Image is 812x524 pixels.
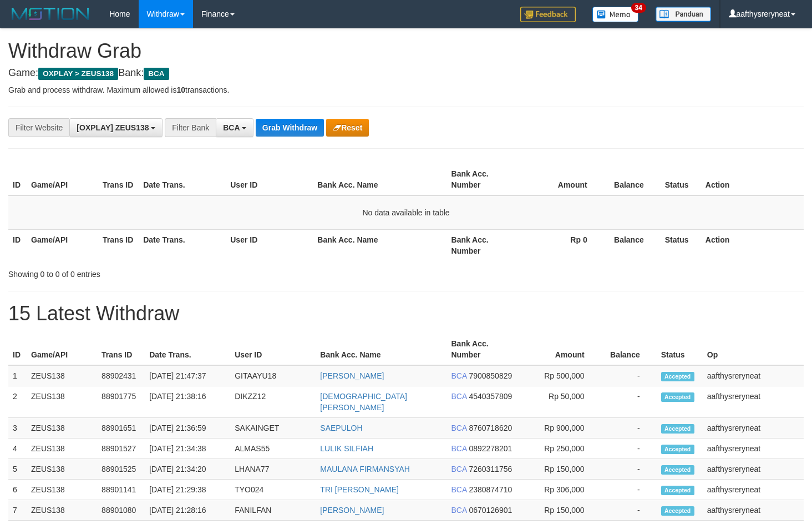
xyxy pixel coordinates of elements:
td: Rp 900,000 [517,418,601,439]
td: Rp 250,000 [517,439,601,459]
td: SAKAINGET [230,418,316,439]
span: Copy 8760718620 to clipboard [469,424,512,432]
th: Status [657,334,703,365]
td: Rp 150,000 [517,500,601,521]
td: 88901775 [97,386,145,418]
button: Reset [326,119,369,137]
td: - [601,480,657,500]
th: Status [661,164,701,195]
th: Trans ID [98,164,139,195]
span: Accepted [661,445,694,454]
td: [DATE] 21:47:37 [145,365,230,386]
span: Accepted [661,465,694,475]
td: ZEUS138 [27,480,97,500]
td: - [601,386,657,418]
td: aafthysreryneat [703,500,804,521]
td: - [601,418,657,439]
th: Amount [517,334,601,365]
td: ZEUS138 [27,439,97,459]
span: Copy 2380874710 to clipboard [469,485,512,494]
td: GITAAYU18 [230,365,316,386]
a: [PERSON_NAME] [320,371,384,380]
th: Game/API [27,164,98,195]
td: 7 [8,500,27,521]
td: 3 [8,418,27,439]
span: Copy 4540357809 to clipboard [469,392,512,401]
th: Bank Acc. Name [313,229,446,261]
td: aafthysreryneat [703,480,804,500]
th: Bank Acc. Number [447,229,519,261]
th: Bank Acc. Number [447,164,519,195]
th: ID [8,164,27,195]
span: Accepted [661,372,694,381]
th: Bank Acc. Name [313,164,446,195]
td: ZEUS138 [27,418,97,439]
td: [DATE] 21:34:38 [145,439,230,459]
td: FANILFAN [230,500,316,521]
span: BCA [451,506,466,515]
td: 1 [8,365,27,386]
td: [DATE] 21:36:59 [145,418,230,439]
span: OXPLAY > ZEUS138 [38,68,118,80]
th: User ID [226,229,313,261]
td: aafthysreryneat [703,365,804,386]
th: Date Trans. [139,229,226,261]
td: 88901141 [97,480,145,500]
th: Status [661,229,701,261]
span: Copy 0892278201 to clipboard [469,444,512,453]
th: Date Trans. [145,334,230,365]
th: ID [8,229,27,261]
img: MOTION_logo.png [8,6,93,22]
span: BCA [451,424,466,432]
span: Copy 0670126901 to clipboard [469,506,512,515]
div: Filter Website [8,118,69,137]
td: 88901525 [97,459,145,480]
td: 4 [8,439,27,459]
a: LULIK SILFIAH [320,444,373,453]
td: No data available in table [8,195,804,230]
div: Filter Bank [165,118,216,137]
td: Rp 500,000 [517,365,601,386]
th: Action [701,164,804,195]
a: SAEPULOH [320,424,362,432]
span: BCA [223,123,240,132]
th: Balance [604,229,661,261]
td: Rp 306,000 [517,480,601,500]
td: ZEUS138 [27,386,97,418]
td: [DATE] 21:28:16 [145,500,230,521]
th: Balance [601,334,657,365]
td: TYO024 [230,480,316,500]
button: Grab Withdraw [256,119,324,137]
th: Op [703,334,804,365]
td: ZEUS138 [27,365,97,386]
th: User ID [226,164,313,195]
span: BCA [451,465,466,473]
td: [DATE] 21:38:16 [145,386,230,418]
a: [PERSON_NAME] [320,506,384,515]
h1: 15 Latest Withdraw [8,303,804,325]
td: ZEUS138 [27,500,97,521]
div: Showing 0 to 0 of 0 entries [8,264,330,280]
h4: Game: Bank: [8,68,804,79]
span: Accepted [661,506,694,516]
td: 88902431 [97,365,145,386]
span: Copy 7900850829 to clipboard [469,371,512,380]
td: ZEUS138 [27,459,97,480]
span: BCA [451,444,466,453]
th: Game/API [27,334,97,365]
th: Game/API [27,229,98,261]
th: ID [8,334,27,365]
td: [DATE] 21:34:20 [145,459,230,480]
span: Accepted [661,392,694,402]
th: Bank Acc. Name [316,334,446,365]
img: panduan.png [656,7,711,22]
th: Balance [604,164,661,195]
th: Amount [519,164,604,195]
td: aafthysreryneat [703,386,804,418]
td: aafthysreryneat [703,459,804,480]
span: BCA [451,392,466,401]
strong: 10 [176,85,185,94]
td: DIKZZ12 [230,386,316,418]
td: 6 [8,480,27,500]
span: BCA [451,371,466,380]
